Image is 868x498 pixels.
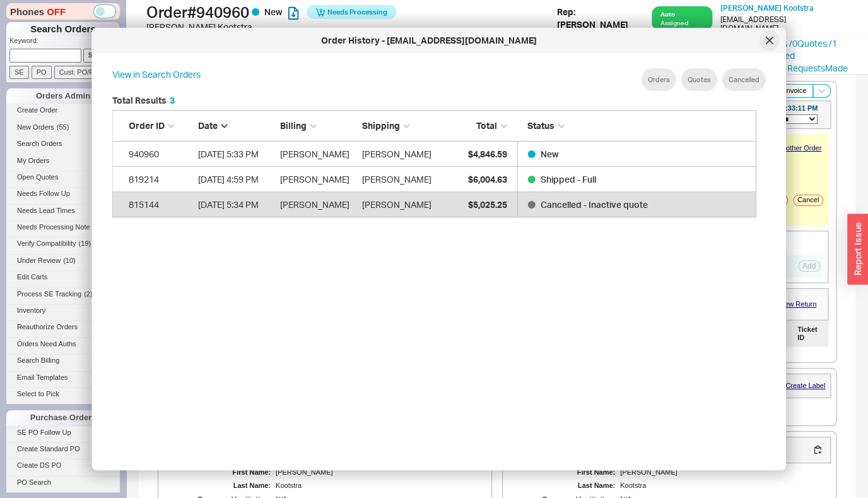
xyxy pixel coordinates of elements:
div: [PERSON_NAME] [362,192,431,217]
div: Orders Admin [6,88,120,104]
div: 6/10/24 5:34 PM [198,192,274,217]
div: [PERSON_NAME] [280,142,356,167]
div: 815144 [129,192,192,217]
span: Needs Processing [327,3,387,21]
div: 7/10/24 4:59 PM [198,167,274,192]
a: Create Standard PO [6,442,120,456]
div: Ticket ID [797,325,823,342]
div: Purchase Orders [6,410,120,425]
a: Create Label [785,382,825,389]
span: Add [802,262,816,270]
a: Orders Need Auths [6,337,120,351]
input: Cust. PO/Proj [54,66,107,79]
div: Status [517,119,749,132]
span: Needs Processing Note [17,223,90,231]
span: Order ID [129,120,165,131]
div: Order ID [129,119,192,132]
p: Keyword: [9,36,120,49]
a: Reauthorize Orders [6,320,120,334]
a: New Return [780,300,816,308]
h5: Total Results [112,96,175,105]
span: New Orders [17,123,54,131]
span: OFF [47,5,66,18]
a: Create DS PO [6,459,120,472]
a: Needs Follow Up [6,187,120,200]
a: 815144[DATE] 5:34 PM[PERSON_NAME][PERSON_NAME]$5,025.25Cancelled - Inactive quote [112,192,756,217]
div: [PERSON_NAME] Kootstra [146,21,437,33]
div: 940960 [129,142,192,167]
span: Auto Assigned [652,6,712,30]
div: Shipping [362,119,438,132]
span: ( 2 ) [84,290,92,298]
div: Kootstra [620,482,818,490]
div: Order History - [EMAIL_ADDRESS][DOMAIN_NAME] [98,34,759,47]
div: [PERSON_NAME] [362,167,431,192]
span: $5,025.25 [468,199,507,210]
span: ( 19 ) [79,240,91,247]
input: PO [32,66,52,79]
a: My Orders [6,154,120,167]
a: View in Search Orders [112,68,201,91]
button: Quotes [681,68,717,91]
span: Shipped - Full [541,174,596,185]
a: Inventory [6,304,120,317]
div: Phones [6,3,120,20]
a: PO Search [6,476,120,489]
span: Verify Compatibility [17,240,76,247]
div: [PERSON_NAME] [280,192,356,217]
a: 819214[DATE] 4:59 PM[PERSON_NAME][PERSON_NAME]$6,004.63Shipped - Full [112,167,756,192]
div: [PERSON_NAME] [280,167,356,192]
a: Search Orders [6,137,120,150]
button: Add [798,260,820,272]
span: Total [476,120,497,131]
input: SE [9,66,29,79]
a: Edit Carts [6,270,120,284]
a: Process SE Tracking(2) [6,288,120,301]
span: Needs Follow Up [17,190,70,197]
div: Total [444,119,507,132]
a: Needs Lead Times [6,204,120,217]
a: 940960[DATE] 5:33 PM[PERSON_NAME][PERSON_NAME]$4,846.59New [112,142,756,167]
a: [PERSON_NAME] Kootstra [720,4,814,13]
span: Status [527,120,554,131]
a: Under Review(10) [6,254,120,267]
div: Last Name: [176,482,271,490]
button: Cancelled [722,68,766,91]
a: Move To Another Order [749,144,821,152]
div: Last Name: [520,482,615,490]
div: Date [198,119,274,132]
span: Cancelled - Inactive quote [541,199,648,210]
button: Cancel [793,195,823,205]
a: Open Quotes [6,171,120,184]
div: [PERSON_NAME] [362,142,431,167]
a: Verify Compatibility(19) [6,237,120,250]
a: 2Orders /0Quotes /1 Cancelled [754,38,837,61]
div: 819214 [129,167,192,192]
span: 3 [170,95,175,106]
div: Kootstra [276,482,474,490]
span: $6,004.63 [468,174,507,185]
div: Billing [280,119,356,132]
span: New [264,6,283,17]
a: Search Billing [6,354,120,367]
span: Shipping [362,120,400,131]
span: New [541,149,559,159]
a: 2Lead RequestsMade [760,63,848,73]
a: Create Order [6,104,120,117]
span: Cancel [797,196,819,204]
button: Orders [642,68,676,91]
a: Select to Pick [6,387,120,401]
input: Search [83,49,117,62]
div: 9/18/25 5:33 PM [198,142,274,167]
span: ( 10 ) [63,257,76,264]
a: Needs Processing Note [6,221,120,234]
span: [PERSON_NAME] Kootstra [720,3,814,13]
a: New Orders(55) [6,121,120,134]
span: Process SE Tracking [17,290,81,298]
span: ( 55 ) [57,123,69,131]
a: Email Templates [6,371,120,384]
button: Invoice [777,84,813,97]
span: $4,846.59 [468,149,507,159]
span: Date [198,120,218,131]
h1: Order # 940960 [146,3,437,21]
